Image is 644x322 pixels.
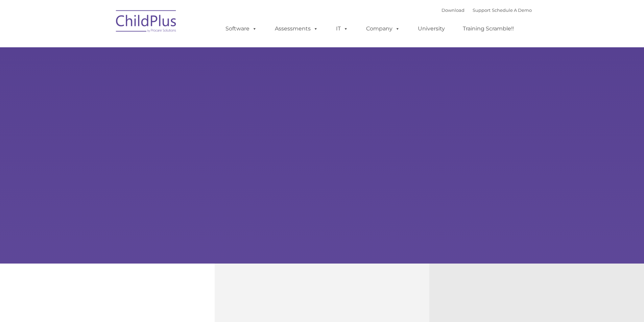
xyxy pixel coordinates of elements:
[456,22,521,35] a: Training Scramble!!
[113,5,180,39] img: ChildPlus by Procare Solutions
[442,7,532,13] font: |
[268,22,325,35] a: Assessments
[219,22,264,35] a: Software
[411,22,452,35] a: University
[492,7,532,13] a: Schedule A Demo
[359,22,407,35] a: Company
[473,7,491,13] a: Support
[329,22,355,35] a: IT
[442,7,464,13] a: Download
